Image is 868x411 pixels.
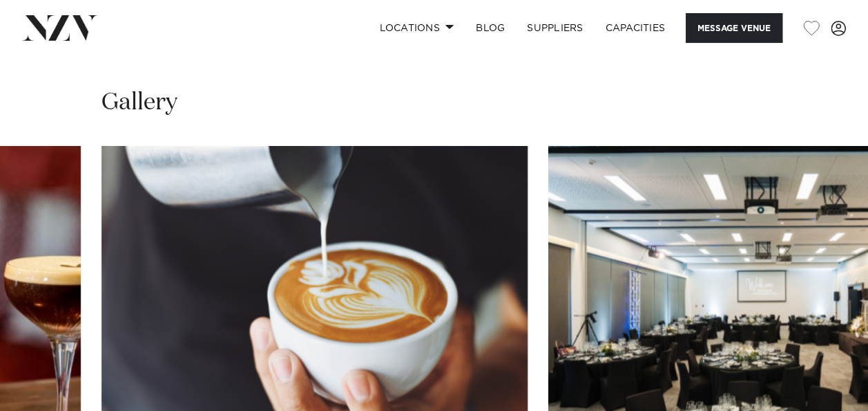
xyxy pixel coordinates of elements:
a: BLOG [465,13,516,43]
img: nzv-logo.png [22,15,97,40]
a: SUPPLIERS [516,13,594,43]
a: Capacities [595,13,677,43]
a: Locations [368,13,465,43]
h2: Gallery [102,87,177,118]
button: Message Venue [686,13,782,43]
